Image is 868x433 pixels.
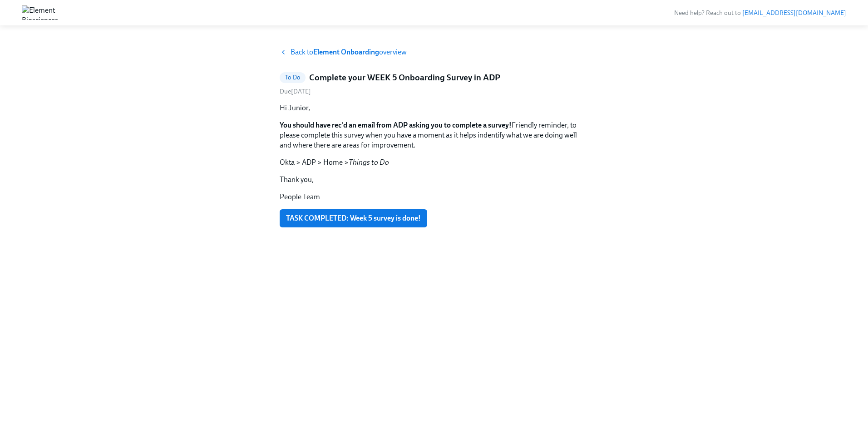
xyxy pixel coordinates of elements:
a: [EMAIL_ADDRESS][DOMAIN_NAME] [742,9,846,17]
em: Things to Do [349,158,389,167]
span: Need help? Reach out to [674,9,846,17]
p: Friendly reminder, to please complete this survey when you have a moment as it helps indentify wh... [280,120,588,150]
a: Back toElement Onboardingoverview [280,47,588,57]
img: Element Biosciences [22,5,58,20]
p: People Team [280,192,588,202]
p: Okta > ADP > Home > [280,157,588,167]
h5: Complete your WEEK 5 Onboarding Survey in ADP [309,72,500,84]
strong: Element Onboarding [313,48,379,56]
span: Back to overview [291,47,407,57]
p: Hi Junior, [280,103,588,113]
span: To Do [280,74,306,81]
span: Due [DATE] [280,88,311,95]
span: TASK COMPLETED: Week 5 survey is done! [286,214,421,223]
strong: You should have rec'd an email from ADP asking you to complete a survey! [280,121,512,129]
button: TASK COMPLETED: Week 5 survey is done! [280,209,427,227]
p: Thank you, [280,175,588,185]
